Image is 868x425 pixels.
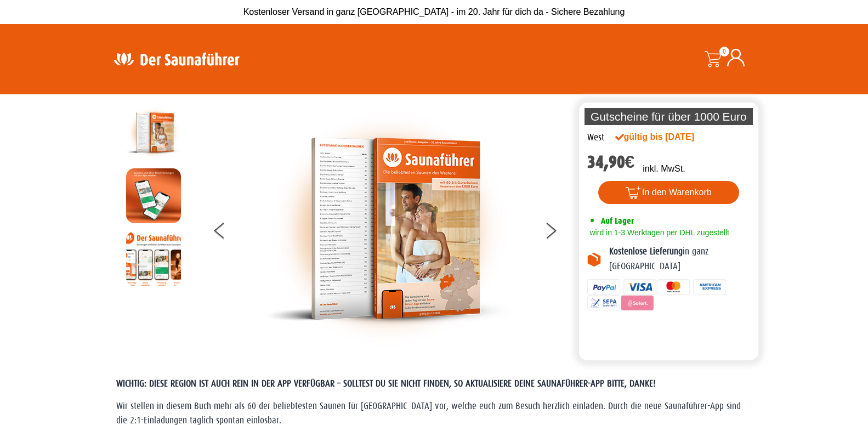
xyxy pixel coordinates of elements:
p: Gutscheine für über 1000 Euro [585,108,753,125]
span: Kostenloser Versand in ganz [GEOGRAPHIC_DATA] - im 20. Jahr für dich da - Sichere Bezahlung [243,7,625,16]
img: MOCKUP-iPhone_regional [126,168,181,223]
span: € [625,152,635,172]
bdi: 34,90 [587,152,635,172]
button: In den Warenkorb [598,181,739,204]
b: Kostenlose Lieferung [609,246,683,257]
img: der-saunafuehrer-2025-west [265,105,512,352]
span: 0 [719,47,729,56]
span: wird in 1-3 Werktagen per DHL zugestellt [587,228,729,237]
img: Anleitung7tn [126,231,181,286]
div: West [587,131,604,145]
span: Auf Lager [601,216,634,226]
img: der-saunafuehrer-2025-west [126,105,181,160]
p: in ganz [GEOGRAPHIC_DATA] [609,245,751,274]
span: WICHTIG: DIESE REGION IST AUCH REIN IN DER APP VERFÜGBAR – SOLLTEST DU SIE NICHT FINDEN, SO AKTUA... [116,378,656,389]
p: inkl. MwSt. [643,162,685,175]
div: gültig bis [DATE] [615,131,718,144]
